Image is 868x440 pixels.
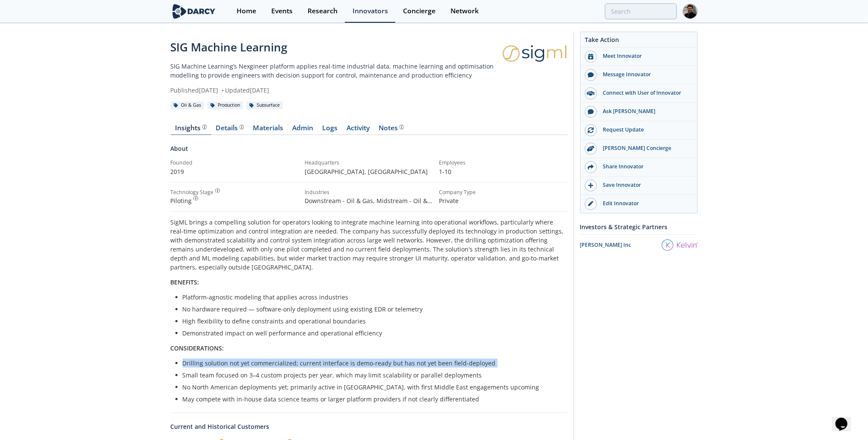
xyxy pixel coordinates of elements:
a: Insights [171,125,211,135]
div: Events [271,8,293,15]
a: Notes [374,125,409,135]
img: logo-wide.svg [171,4,217,19]
div: Details [216,125,244,132]
img: information.svg [400,125,404,129]
div: Oil & Gas [171,102,204,109]
span: Downstream - Oil & Gas, Midstream - Oil & Gas [305,197,433,214]
div: Production [207,102,243,109]
div: Employees [439,159,568,167]
img: information.svg [215,189,220,193]
a: Current and Historical Customers [171,422,568,431]
strong: BENEFITS: [171,278,199,286]
div: Request Update [597,126,693,134]
p: 1-10 [439,167,568,176]
div: Network [450,8,479,15]
div: [PERSON_NAME] Concierge [597,144,693,152]
div: [PERSON_NAME] Inc [580,241,662,249]
li: Demonstrated impact on well performance and operational efficiency [183,329,562,338]
a: Materials [249,125,288,135]
a: Edit Innovator [581,195,697,213]
a: Details [211,125,249,135]
p: SigML brings a compelling solution for operators looking to integrate machine learning into opera... [171,218,568,272]
p: SIG Machine Learning’s Nexgineer platform applies real-time industrial data, machine learning and... [171,62,503,80]
p: [GEOGRAPHIC_DATA] , [GEOGRAPHIC_DATA] [305,167,433,176]
div: Research [308,8,338,15]
p: 2019 [171,167,299,176]
div: Take Action [581,35,697,48]
span: Private [439,197,459,205]
img: information.svg [202,125,207,129]
div: Subsurface [246,102,283,109]
div: Investors & Strategic Partners [580,219,698,234]
div: Message Innovator [597,71,693,78]
div: Founded [171,159,299,167]
div: Company Type [439,189,568,196]
div: Save Innovator [597,181,693,189]
img: Kelvin Inc [662,239,698,251]
div: Home [237,8,256,15]
iframe: chat widget [832,406,859,431]
div: Edit Innovator [597,200,693,207]
li: Small team focused on 3–4 custom projects per year, which may limit scalability or parallel deplo... [183,371,562,380]
div: Insights [175,125,207,132]
div: Technology Stage [171,189,214,196]
div: Share Innovator [597,163,693,171]
div: Headquarters [305,159,433,167]
div: Meet Innovator [597,52,693,60]
img: information.svg [193,196,198,201]
div: SIG Machine Learning [171,39,503,56]
img: information.svg [240,125,244,129]
li: No hardware required — software-only deployment using existing EDR or telemetry [183,305,562,314]
div: Industries [305,189,433,196]
button: Save Innovator [581,177,697,195]
li: No North American deployments yet; primarily active in [GEOGRAPHIC_DATA], with first Middle East ... [183,383,562,392]
a: [PERSON_NAME] Inc Kelvin Inc [580,238,698,253]
li: Platform-agnostic modeling that applies across industries [183,293,562,302]
div: Ask [PERSON_NAME] [597,108,693,115]
img: Profile [683,4,698,19]
a: Admin [288,125,318,135]
a: Activity [342,125,374,135]
div: Innovators [353,8,388,15]
li: Drilling solution not yet commercialized; current interface is demo-ready but has not yet been fi... [183,359,562,368]
li: May compete with in-house data science teams or larger platform providers if not clearly differen... [183,395,562,404]
div: Connect with User of Innovator [597,89,693,97]
span: • [220,86,225,94]
li: High flexibility to define constraints and operational boundaries [183,317,562,326]
div: Concierge [403,8,435,15]
div: Published [DATE] Updated [DATE] [171,86,503,95]
div: About [171,144,568,159]
div: Notes [379,125,404,132]
div: Piloting [171,196,299,205]
a: Logs [318,125,342,135]
input: Advanced Search [605,3,677,19]
strong: CONSIDERATIONS: [171,344,224,352]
